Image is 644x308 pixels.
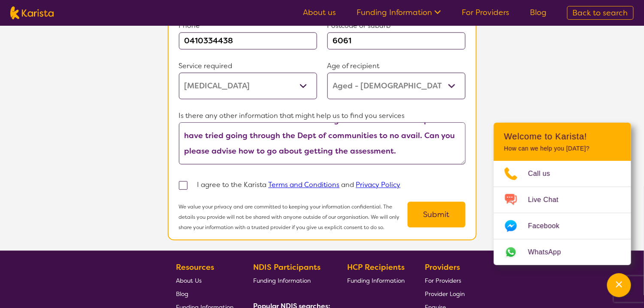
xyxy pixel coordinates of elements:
a: For Providers [462,7,509,18]
b: Resources [176,262,214,272]
a: Blog [530,7,547,18]
button: Channel Menu [607,273,631,297]
a: Funding Information [254,274,327,287]
button: Submit [408,202,466,227]
span: Funding Information [347,277,405,284]
h2: Welcome to Karista! [504,131,621,142]
p: Service required [179,60,317,72]
a: About us [303,7,336,18]
a: About Us [176,274,233,287]
p: Is there any other information that might help us to find you services [179,109,466,122]
p: We value your privacy and are committed to keeping your information confidential. The details you... [179,202,408,233]
span: Back to search [573,8,628,18]
p: I agree to the Karista and [197,178,401,191]
span: Funding Information [254,277,311,284]
b: NDIS Participants [254,262,321,272]
span: Facebook [528,220,570,233]
span: Call us [528,167,561,180]
a: Web link opens in a new tab. [494,239,631,265]
a: Funding Information [357,7,441,18]
span: About Us [176,277,202,284]
p: Age of recipient [327,60,466,72]
a: Terms and Conditions [269,180,340,189]
p: How can we help you [DATE]? [504,145,621,152]
span: For Providers [425,277,461,284]
b: HCP Recipients [347,262,405,272]
ul: Choose channel [494,161,631,265]
a: Blog [176,287,233,300]
a: Privacy Policy [356,180,401,189]
span: Provider Login [425,290,465,298]
span: Blog [176,290,188,298]
a: Provider Login [425,287,465,300]
img: Karista logo [10,6,54,19]
a: For Providers [425,274,465,287]
b: Providers [425,262,460,272]
a: Back to search [567,6,634,20]
span: WhatsApp [528,246,571,259]
div: Channel Menu [494,123,631,265]
span: Live Chat [528,193,569,206]
a: Funding Information [347,274,405,287]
